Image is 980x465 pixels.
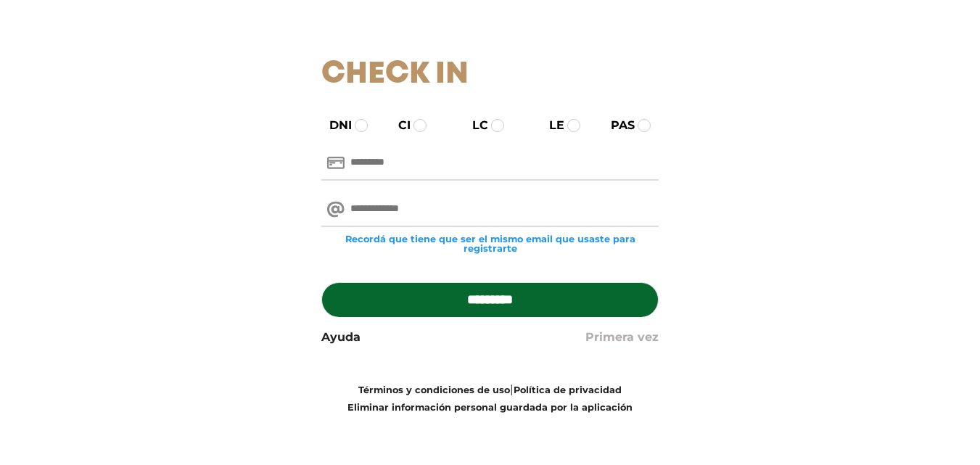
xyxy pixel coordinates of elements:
div: | [310,381,670,416]
a: Política de privacidad [514,384,622,395]
label: CI [385,117,411,134]
label: DNI [316,117,352,134]
a: Ayuda [321,329,361,346]
a: Eliminar información personal guardada por la aplicación [347,402,633,413]
small: Recordá que tiene que ser el mismo email que usaste para registrarte [321,234,659,253]
label: LE [536,117,564,134]
label: LC [459,117,488,134]
label: PAS [598,117,635,134]
a: Términos y condiciones de uso [358,384,510,395]
h1: Check In [321,57,659,93]
a: Primera vez [585,329,659,346]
